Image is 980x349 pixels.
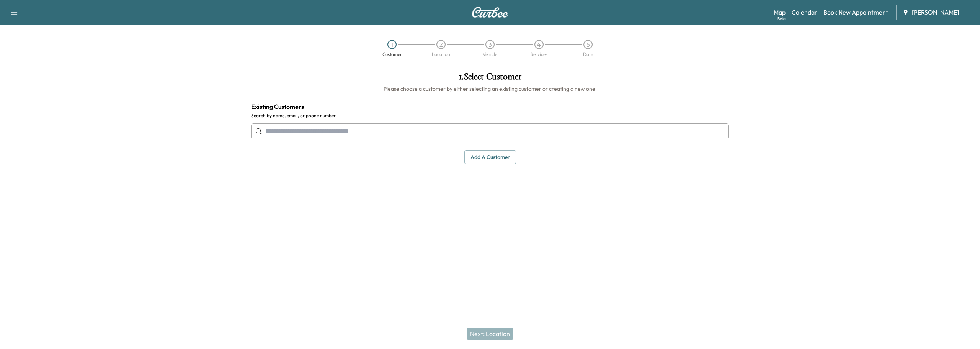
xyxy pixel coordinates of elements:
[251,72,729,85] h1: 1 . Select Customer
[774,8,786,17] a: MapBeta
[251,102,729,111] h4: Existing Customers
[485,40,495,49] div: 3
[464,150,516,164] button: Add a customer
[534,40,544,49] div: 4
[777,16,786,21] div: Beta
[531,52,547,57] div: Services
[251,85,729,93] h6: Please choose a customer by either selecting an existing customer or creating a new one.
[436,40,446,49] div: 2
[583,52,593,57] div: Date
[583,40,593,49] div: 5
[251,113,729,119] label: Search by name, email, or phone number
[432,52,450,57] div: Location
[912,8,959,17] span: [PERSON_NAME]
[472,7,508,18] img: Curbee Logo
[382,52,402,57] div: Customer
[387,40,397,49] div: 1
[483,52,497,57] div: Vehicle
[823,8,888,17] a: Book New Appointment
[792,8,817,17] a: Calendar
